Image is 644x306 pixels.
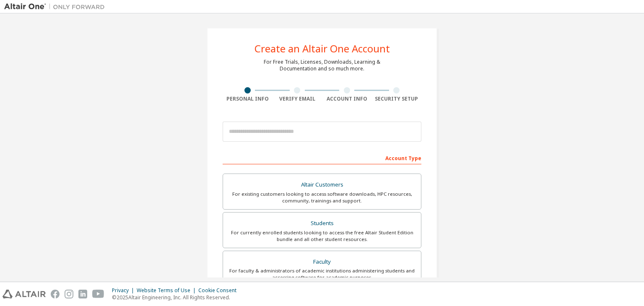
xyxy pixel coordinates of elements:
div: Altair Customers [228,179,416,191]
div: Create an Altair One Account [254,44,390,54]
img: linkedin.svg [78,290,87,298]
img: facebook.svg [51,290,60,298]
div: Website Terms of Use [137,287,198,294]
div: For currently enrolled students looking to access the free Altair Student Edition bundle and all ... [228,229,416,243]
div: Cookie Consent [198,287,241,294]
img: instagram.svg [65,290,73,298]
div: Privacy [112,287,137,294]
div: For existing customers looking to access software downloads, HPC resources, community, trainings ... [228,191,416,204]
p: © 2025 Altair Engineering, Inc. All Rights Reserved. [112,294,241,301]
div: Verify Email [273,96,322,102]
div: Personal Info [223,96,273,102]
div: Faculty [228,256,416,268]
div: Security Setup [372,96,422,102]
div: Account Info [322,96,372,102]
img: Altair One [4,3,109,11]
div: Account Type [223,151,421,164]
div: For Free Trials, Licenses, Downloads, Learning & Documentation and so much more. [264,59,380,72]
img: youtube.svg [92,290,104,298]
img: altair_logo.svg [3,290,46,298]
div: For faculty & administrators of academic institutions administering students and accessing softwa... [228,267,416,281]
div: Students [228,218,416,229]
